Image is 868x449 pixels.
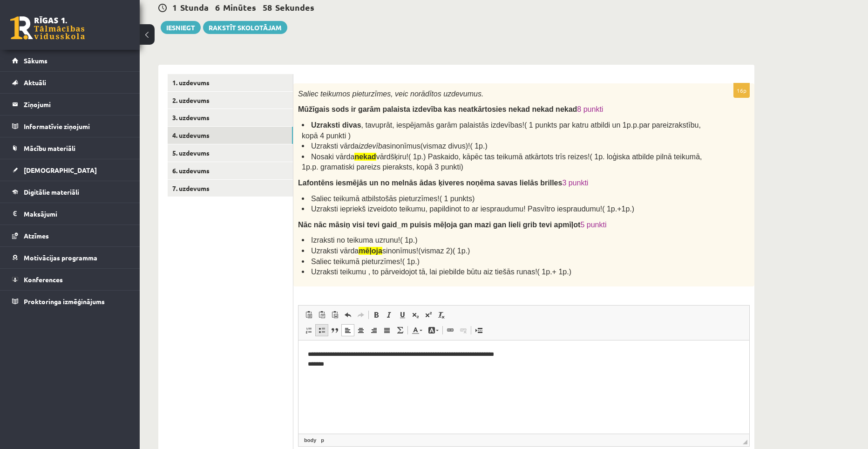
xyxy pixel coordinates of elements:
[302,309,315,321] a: Ielīmēt (vadīšanas taustiņš+V)
[10,16,85,40] a: Rīgas 1. Tālmācības vidusskola
[311,195,475,203] span: Saliec teikumā atbilstošās pieturzīmes!( 1 punkts)
[24,94,128,115] legend: Ziņojumi
[12,203,128,224] a: Maksājumi
[315,309,328,321] a: Ievietot kā vienkāršu tekstu (vadīšanas taustiņš+pārslēgšanas taustiņš+V)
[311,268,571,276] span: Uzraksti teikumu , to pārveidojot tā, lai piebilde būtu aiz tiešās runas!( 1p.+ 1p.)
[12,137,128,159] a: Mācību materiāli
[298,340,749,434] iframe: Bagātinātā teksta redaktors, wiswyg-editor-user-answer-47024718336660
[580,221,606,229] span: 5 punkti
[298,221,580,229] span: Nāc nāc māsiņ visi tevi gaid_m puisis mēļoja gan mazi gan lieli grib tevi apmīļot
[311,247,470,255] span: Uzraksti vārda sinonīmus!(vismaz 2)( 1p.)
[315,324,328,336] a: Ievietot/noņemt sarakstu ar aizzīmēm
[12,291,128,312] a: Proktoringa izmēģinājums
[12,269,128,290] a: Konferences
[24,188,79,196] span: Digitālie materiāli
[311,205,634,213] span: Uzraksti iepriekš izveidoto teikumu, papildinot to ar iespraudumu! Pasvītro iespraudumu!( 1p.+1p.)
[12,50,128,71] a: Sākums
[743,440,747,444] span: Mērogot
[393,324,407,336] a: Math
[354,324,367,336] a: Centrēti
[396,309,409,321] a: Pasvītrojums (vadīšanas taustiņš+U)
[409,324,425,336] a: Teksta krāsa
[12,181,128,203] a: Digitālie materiāli
[24,144,75,152] span: Mācību materiāli
[24,297,105,306] span: Proktoringa izmēģinājums
[24,116,128,137] legend: Informatīvie ziņojumi
[12,94,128,115] a: Ziņojumi
[12,159,128,181] a: [DEMOGRAPHIC_DATA]
[298,179,562,187] span: Lafontēns iesmējās un no melnās ādas ķiveres noņēma savas lielās brilles
[577,105,603,113] span: 8 punkti
[472,324,485,336] a: Ievietot lapas pārtraukumu drukai
[24,166,97,174] span: [DEMOGRAPHIC_DATA]
[168,144,293,162] a: 5. uzdevums
[12,247,128,268] a: Motivācijas programma
[275,2,314,13] span: Sekundes
[425,324,441,336] a: Fona krāsa
[168,127,293,144] a: 4. uzdevums
[733,83,750,98] p: 16p
[263,2,272,13] span: 58
[298,105,577,113] span: Mūžīgais sods ir garām palaista izdevība kas neatkārtosies nekad nekad nekad
[435,309,448,321] a: Noņemt stilus
[302,324,315,336] a: Ievietot/noņemt numurētu sarakstu
[409,309,422,321] a: Apakšraksts
[168,180,293,197] a: 7. uzdevums
[302,121,701,140] span: , tavuprāt, iespējamās garām palaistās izdevības!( 1 punkts par katru atbildi un 1p.p.par pareizr...
[562,179,588,187] span: 3 punkti
[354,309,367,321] a: Atkārtot (vadīšanas taustiņš+Y)
[341,324,354,336] a: Izlīdzināt pa kreisi
[319,436,326,444] a: p elements
[24,253,97,262] span: Motivācijas programma
[367,324,380,336] a: Izlīdzināt pa labi
[370,309,383,321] a: Treknraksts (vadīšanas taustiņš+B)
[215,2,220,13] span: 6
[380,324,393,336] a: Izlīdzināt malas
[24,56,47,65] span: Sākums
[422,309,435,321] a: Augšraksts
[302,436,318,444] a: body elements
[168,74,293,91] a: 1. uzdevums
[172,2,177,13] span: 1
[24,78,46,87] span: Aktuāli
[223,2,256,13] span: Minūtes
[328,324,341,336] a: Bloka citāts
[457,324,470,336] a: Atsaistīt
[328,309,341,321] a: Ievietot no Worda
[180,2,209,13] span: Stunda
[359,247,382,255] strong: mēļoja
[383,309,396,321] a: Slīpraksts (vadīšanas taustiņš+I)
[311,121,361,129] span: Uzraksti divas
[161,21,201,34] button: Iesniegt
[354,153,376,161] strong: nekad
[298,90,483,98] span: Saliec teikumos pieturzīmes, veic norādītos uzdevumus.
[203,21,287,34] a: Rakstīt skolotājam
[24,231,49,240] span: Atzīmes
[359,142,387,150] i: izdevība
[12,225,128,246] a: Atzīmes
[12,72,128,93] a: Aktuāli
[341,309,354,321] a: Atcelt (vadīšanas taustiņš+Z)
[24,275,63,284] span: Konferences
[168,162,293,179] a: 6. uzdevums
[168,109,293,126] a: 3. uzdevums
[24,203,128,224] legend: Maksājumi
[311,142,488,150] span: Uzraksti vārda sinonīmus(vismaz divus)!( 1p.)
[311,236,418,244] span: Izraksti no teikuma uzrunu!( 1p.)
[444,324,457,336] a: Saite (vadīšanas taustiņš+K)
[302,153,702,171] span: Nosaki vārda vārdšķiru!( 1p.) Paskaido, kāpēc tas teikumā atkārtots trīs reizes!( 1p. loģiska atb...
[168,92,293,109] a: 2. uzdevums
[12,116,128,137] a: Informatīvie ziņojumi
[311,258,420,265] span: Saliec teikumā pieturzīmes!( 1p.)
